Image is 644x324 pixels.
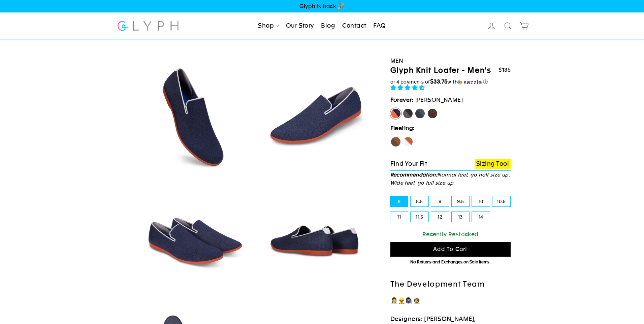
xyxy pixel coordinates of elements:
[390,78,511,85] div: or 4 payments of with
[390,172,438,177] strong: Recommendation:
[411,212,428,222] label: 11.5
[318,19,338,33] a: Blog
[371,19,388,33] a: FAQ
[402,108,413,119] label: Panther
[498,67,511,73] span: $135
[390,196,408,206] label: 8
[390,84,427,91] span: 4.73 stars
[390,230,511,239] div: Recently Restocked
[390,160,427,167] span: Find Your Fit
[415,96,463,103] span: [PERSON_NAME]
[431,196,449,206] label: 9
[390,136,401,147] label: Hawk
[427,108,438,119] label: Mustang
[255,19,388,33] ul: Primary
[402,136,413,147] label: Fox
[255,19,282,33] a: Shop
[452,196,470,206] label: 9.5
[390,280,511,289] h2: The Development Team
[390,78,511,85] div: or 4 payments of$33.75withSezzle Click to learn more about Sezzle
[390,96,414,103] strong: Forever:
[431,212,449,222] label: 12
[283,19,317,33] a: Our Story
[410,260,490,264] span: No Returns and Exchanges on Sale Items.
[136,59,251,174] img: Marlin
[390,125,415,131] strong: Fleeting:
[390,66,491,75] h1: Glyph Knit Loafer - Men's
[415,108,425,119] label: Rhino
[390,212,408,222] label: 11
[411,196,428,206] label: 8.5
[472,212,490,222] label: 14
[136,180,251,295] img: Marlin
[390,171,511,187] p: Normal feet, go half size up. Wide feet, go full size up.
[390,108,401,119] label: [PERSON_NAME]
[475,159,511,169] a: Sizing Tool
[390,242,511,257] button: Add to cart
[452,212,470,222] label: 13
[390,296,511,306] p: 👩‍💼👷🏽‍♂️👩🏿‍🔬👨‍🚀
[340,19,369,33] a: Contact
[492,196,510,206] label: 10.5
[117,17,180,35] img: Glyph
[390,56,511,65] div: Men
[433,246,468,252] span: Add to cart
[257,59,372,174] img: Marlin
[257,180,372,295] img: Marlin
[430,78,448,85] span: $33.75
[472,196,490,206] label: 10
[457,79,482,85] img: Sezzle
